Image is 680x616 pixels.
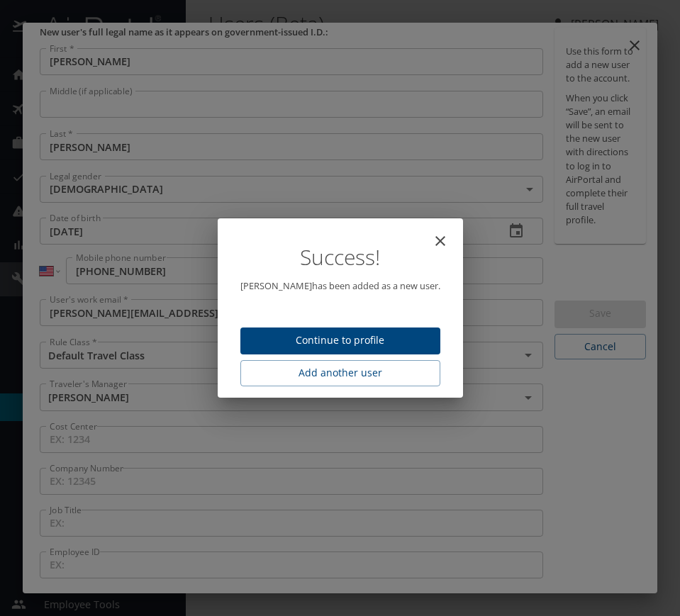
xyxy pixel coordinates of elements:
[252,364,429,382] span: Add another user
[240,360,440,386] button: Add another user
[240,279,440,293] p: [PERSON_NAME] has been added as a new user.
[240,247,440,268] h1: Success!
[252,332,429,349] span: Continue to profile
[423,224,457,258] button: close
[240,327,440,355] button: Continue to profile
